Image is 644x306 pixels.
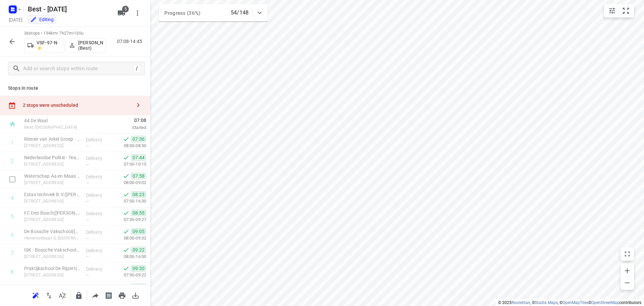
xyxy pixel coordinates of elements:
[86,266,111,272] p: Delivery
[164,10,200,16] span: Progress (36%)
[123,210,129,216] svg: Done
[86,217,89,222] span: —
[131,210,146,216] span: 08:55
[24,154,80,161] p: Nederlandse Politie - Team Infrastructuur(Nicole Koningstein)
[498,300,641,305] li: © 2025 , © , © © contributors
[102,124,146,131] p: Started
[24,179,80,186] p: Pettelaarpark 70, Den Bosch
[29,292,42,298] span: Reoptimize route
[11,195,14,201] div: 4
[6,173,19,186] span: Select
[24,173,80,179] p: Waterschap Aa en Maas - Hoofdkantoor(Jessica Heesles)
[131,265,146,272] span: 09:30
[131,191,146,198] span: 08:23
[86,210,111,217] p: Delivery
[23,63,133,74] input: Add or search stops within route
[113,235,146,242] p: 08:00-09:32
[6,16,25,24] h5: Project date
[86,254,89,259] span: —
[11,158,14,164] div: 2
[11,250,14,257] div: 7
[86,192,111,199] p: Delivery
[42,292,56,298] span: Reverse route
[23,102,131,108] div: 2 stops were unscheduled
[117,38,145,45] p: 07:08-14:45
[86,273,89,278] span: —
[131,283,146,290] span: 09:42
[605,4,619,17] button: Map settings
[113,216,146,223] p: 07:30-09:27
[24,161,80,168] p: [STREET_ADDRESS]
[113,272,146,278] p: 07:30-09:22
[86,199,89,204] span: —
[11,269,14,275] div: 8
[604,4,634,17] div: small contained button group
[72,31,74,36] span: •
[24,283,80,290] p: Raad voor Rechtsbijstand - Den Bosch(Linda Strating)
[24,210,80,216] p: FC Den Bosch(Theo van Cleef)
[113,142,146,149] p: 08:00-08:50
[74,31,84,36] span: 130u
[86,236,89,241] span: —
[24,124,94,131] p: Best, [GEOGRAPHIC_DATA]
[86,136,111,143] p: Delivery
[86,284,111,291] p: Delivery
[86,162,89,167] span: —
[113,253,146,260] p: 08:00-16:00
[123,247,129,253] svg: Done
[66,38,106,53] button: [PERSON_NAME] (Best)
[512,300,530,305] a: Routetitan
[86,155,111,162] p: Delivery
[24,198,80,205] p: [STREET_ADDRESS]
[123,191,129,198] svg: Done
[72,289,86,302] button: Lock route
[11,213,14,220] div: 5
[24,191,80,198] p: Estax techniek B.V.(Niek van den Heuvel)
[89,292,102,298] span: Share route
[24,30,106,37] p: 36 stops • 194km • 7h27m
[8,85,142,92] p: Stops in route
[591,300,619,305] a: OpenStreetMap
[56,292,69,298] span: Sort by time window
[86,143,89,148] span: —
[24,38,64,53] button: VSF-97-N ⚡
[133,65,141,72] div: /
[115,6,128,20] button: 5
[78,40,103,51] p: Merijn Janssen (Best)
[24,272,80,278] p: Hedikhuizerweg 3, Den Bosch
[102,292,115,298] span: Print shipping labels
[123,265,129,272] svg: Done
[86,180,89,185] span: —
[131,247,146,253] span: 09:22
[535,300,558,305] a: Stadia Maps
[30,16,54,23] div: You are currently in edit mode.
[24,136,80,142] p: Reinier van Arkel Groep - Receptie - 7536120(Peter Sprangers)
[131,6,144,20] button: More
[86,173,111,180] p: Delivery
[24,235,80,242] p: Hervensebaan 5, 's-hertogenbosch
[159,4,268,21] div: Progress (36%)54/148
[24,142,80,149] p: [STREET_ADDRESS]
[86,229,111,235] p: Delivery
[231,9,249,17] p: 54/148
[24,247,80,253] p: ISK - Bossche Vakschool(Jantien Petersen)
[131,173,146,179] span: 07:58
[131,154,146,161] span: 07:44
[24,253,80,260] p: Aartshertogenlaan 108, Den Bosch
[11,139,14,146] div: 1
[123,283,129,290] svg: Done
[86,247,111,254] p: Delivery
[131,228,146,235] span: 09:05
[122,6,129,12] span: 5
[24,117,94,124] p: 44 De Waal
[123,136,129,142] svg: Done
[123,173,129,179] svg: Done
[24,265,80,272] p: Praktijkschool De Rijzert(Brigida van Rijswijk)
[115,292,129,298] span: Print route
[113,179,146,186] p: 08:00-09:02
[102,117,146,124] span: 07:08
[113,198,146,205] p: 07:30-16:30
[129,292,142,298] span: Download route
[123,228,129,235] svg: Done
[123,154,129,161] svg: Done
